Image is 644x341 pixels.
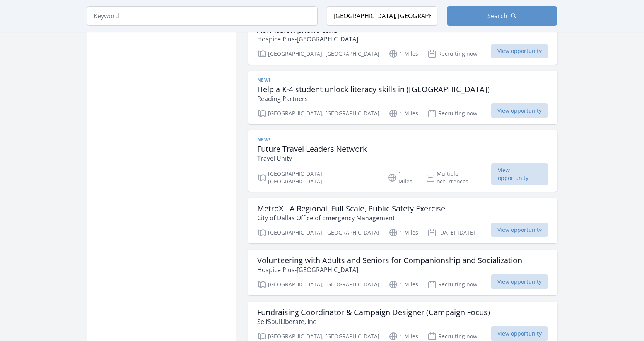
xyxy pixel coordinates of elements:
p: [GEOGRAPHIC_DATA], [GEOGRAPHIC_DATA] [257,228,379,237]
p: [GEOGRAPHIC_DATA], [GEOGRAPHIC_DATA] [257,109,379,118]
h3: MetroX - A Regional, Full-Scale, Public Safety Exercise [257,204,445,213]
span: View opportunity [491,44,548,58]
p: Recruiting now [427,332,477,341]
p: [GEOGRAPHIC_DATA], [GEOGRAPHIC_DATA] [257,280,379,289]
p: [GEOGRAPHIC_DATA], [GEOGRAPHIC_DATA] [257,49,379,58]
p: Recruiting now [427,109,477,118]
p: Hospice Plus-[GEOGRAPHIC_DATA] [257,34,358,44]
p: City of Dallas Office of Emergency Management [257,213,445,223]
p: Hospice Plus-[GEOGRAPHIC_DATA] [257,265,522,274]
h3: Fundraising Coordinator & Campaign Designer (Campaign Focus) [257,308,490,317]
h3: Future Travel Leaders Network [257,144,367,154]
p: Multiple occurrences [426,170,491,185]
a: MetroX - A Regional, Full-Scale, Public Safety Exercise City of Dallas Office of Emergency Manage... [248,198,557,243]
input: Location [327,6,437,26]
p: Recruiting now [427,280,477,289]
p: 1 Miles [389,109,418,118]
p: Recruiting now [427,49,477,58]
a: Volunteering with Adults and Seniors for Companionship and Socialization Hospice Plus-[GEOGRAPHIC... [248,250,557,295]
p: [GEOGRAPHIC_DATA], [GEOGRAPHIC_DATA] [257,170,378,185]
p: 1 Miles [389,49,418,58]
p: Travel Unity [257,154,367,163]
p: SelfSoulLiberate, Inc [257,317,490,326]
p: 1 Miles [389,228,418,237]
a: New! Admission phone calls Hospice Plus-[GEOGRAPHIC_DATA] [GEOGRAPHIC_DATA], [GEOGRAPHIC_DATA] 1 ... [248,11,557,65]
span: View opportunity [491,326,548,341]
button: Search [447,6,557,26]
span: Search [487,11,507,21]
a: New! Future Travel Leaders Network Travel Unity [GEOGRAPHIC_DATA], [GEOGRAPHIC_DATA] 1 Miles Mult... [248,130,557,192]
h3: Volunteering with Adults and Seniors for Companionship and Socialization [257,256,522,265]
h3: Help a K-4 student unlock literacy skills in ([GEOGRAPHIC_DATA]) [257,85,490,94]
span: New! [257,137,270,143]
p: Reading Partners [257,94,490,103]
span: View opportunity [491,223,548,237]
span: View opportunity [491,274,548,289]
a: New! Help a K-4 student unlock literacy skills in ([GEOGRAPHIC_DATA]) Reading Partners [GEOGRAPHI... [248,71,557,124]
span: New! [257,77,270,83]
p: [DATE]-[DATE] [427,228,475,237]
input: Keyword [87,6,318,26]
p: 1 Miles [389,280,418,289]
p: [GEOGRAPHIC_DATA], [GEOGRAPHIC_DATA] [257,332,379,341]
span: View opportunity [491,163,548,185]
p: 1 Miles [389,332,418,341]
p: 1 Miles [388,170,417,185]
span: View opportunity [491,103,548,118]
